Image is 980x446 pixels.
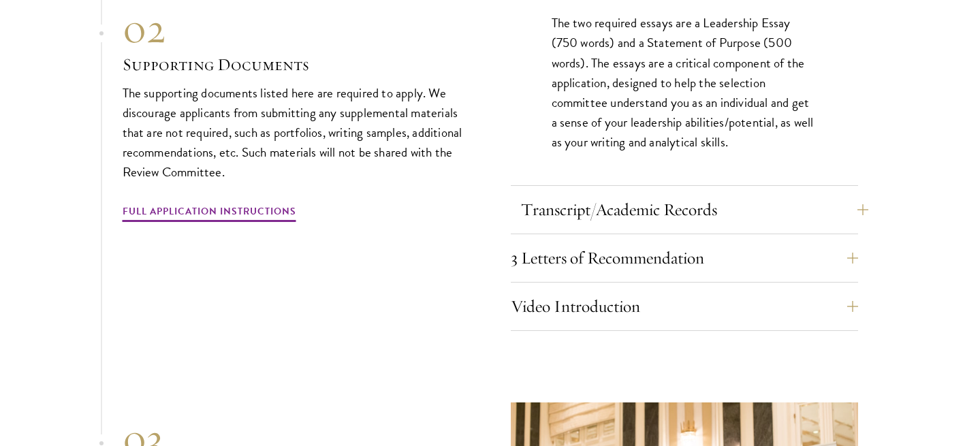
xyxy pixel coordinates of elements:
button: Video Introduction [511,290,858,323]
button: 3 Letters of Recommendation [511,242,858,274]
a: Full Application Instructions [123,203,296,224]
button: Transcript/Academic Records [521,193,868,226]
h3: Supporting Documents [123,53,470,76]
div: 02 [123,4,470,53]
p: The two required essays are a Leadership Essay (750 words) and a Statement of Purpose (500 words)... [552,13,817,151]
p: The supporting documents listed here are required to apply. We discourage applicants from submitt... [123,83,470,182]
